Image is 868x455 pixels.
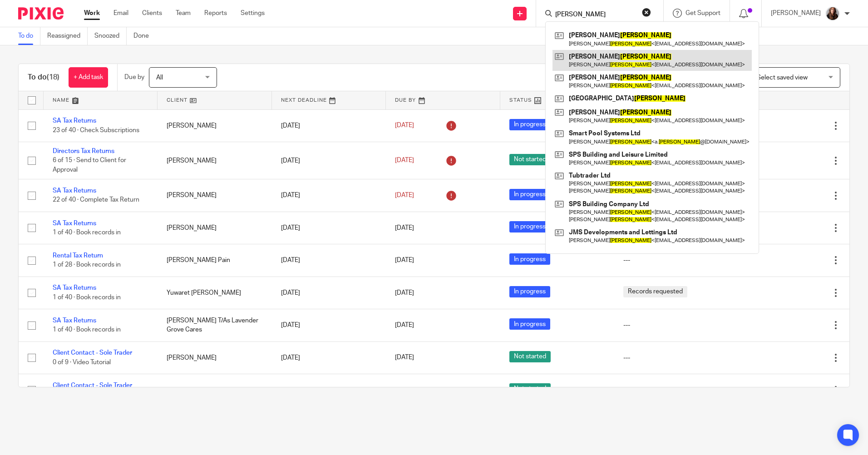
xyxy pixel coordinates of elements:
a: Directors Tax Returns [53,148,114,154]
input: Search [554,11,636,19]
a: Client Contact - Sole Trader [53,382,132,389]
span: 6 of 15 · Send to Client for Approval [53,158,126,173]
span: Not started [509,383,551,395]
span: (18) [47,74,59,81]
span: 1 of 40 · Book records in [53,326,121,333]
a: + Add task [69,67,108,88]
td: [DATE] [272,142,386,179]
span: [DATE] [395,290,414,296]
td: [DATE] [272,374,386,406]
td: [DATE] [272,212,386,244]
td: [DATE] [272,341,386,374]
span: Select saved view [757,74,808,81]
div: --- [623,256,726,265]
td: [DATE] [272,309,386,341]
div: --- [623,321,726,330]
span: [DATE] [395,123,414,129]
a: Client Contact - Sole Trader [53,350,132,356]
span: [DATE] [395,322,414,328]
p: [PERSON_NAME] [771,9,821,18]
img: Pixie [18,7,64,20]
a: Settings [241,9,265,18]
span: In progress [509,189,550,200]
a: SA Tax Returns [53,317,96,324]
span: 1 of 40 · Book records in [53,294,121,301]
img: IMG_0011.jpg [825,6,840,21]
span: In progress [509,221,550,232]
a: Done [133,27,156,45]
td: [DATE] [272,244,386,277]
td: [PERSON_NAME] [158,179,271,212]
td: Yuwaret [PERSON_NAME] [158,277,271,309]
td: [PERSON_NAME] T/As Lavender Grove Cares [158,309,271,341]
td: [PERSON_NAME] [158,109,271,142]
a: Email [113,9,128,18]
a: Work [84,9,100,18]
td: [DATE] [272,179,386,212]
div: --- [623,353,726,362]
span: [DATE] [395,387,414,393]
td: [PERSON_NAME] [158,142,271,179]
td: [PERSON_NAME] [158,212,271,244]
span: [DATE] [395,225,414,231]
a: SA Tax Returns [53,118,96,124]
td: [PERSON_NAME] [158,341,271,374]
span: [DATE] [395,192,414,198]
span: In progress [509,286,550,297]
td: [PERSON_NAME] [158,374,271,406]
a: To do [18,27,40,45]
td: [PERSON_NAME] Pain [158,244,271,277]
a: Snoozed [94,27,127,45]
button: Clear [642,8,651,17]
span: In progress [509,119,550,130]
span: Not started [509,351,551,362]
span: 1 of 28 · Book records in [53,262,121,268]
a: SA Tax Returns [53,220,96,227]
div: --- [623,386,726,395]
span: In progress [509,253,550,265]
span: [DATE] [395,257,414,263]
span: Not started [509,154,551,165]
p: Due by [124,73,144,82]
td: [DATE] [272,109,386,142]
a: Reports [204,9,227,18]
h1: To do [28,73,59,82]
span: [DATE] [395,157,414,163]
span: In progress [509,318,550,330]
span: All [156,74,163,81]
span: [DATE] [395,355,414,361]
span: Get Support [686,10,720,16]
a: Team [176,9,191,18]
span: 23 of 40 · Check Subscriptions [53,127,139,134]
a: Reassigned [47,27,88,45]
a: Rental Tax Return [53,252,103,259]
td: [DATE] [272,277,386,309]
span: Records requested [623,286,687,297]
a: SA Tax Returns [53,285,96,291]
span: 0 of 9 · Video Tutorial [53,359,111,366]
span: 1 of 40 · Book records in [53,229,121,236]
span: 22 of 40 · Complete Tax Return [53,197,139,203]
a: SA Tax Returns [53,188,96,194]
a: Clients [142,9,162,18]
